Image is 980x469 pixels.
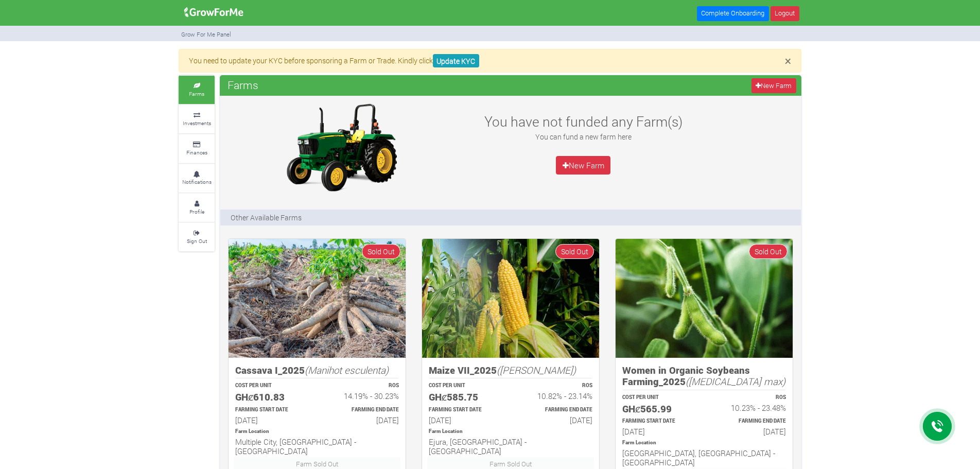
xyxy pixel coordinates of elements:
[429,415,501,425] h6: [DATE]
[520,391,592,401] h6: 10.82% - 23.14%
[622,364,786,388] h5: Women in Organic Soybeans Farming_2025
[235,415,308,425] h6: [DATE]
[749,244,787,259] span: Sold Out
[697,6,769,21] a: Complete Onboarding
[422,239,599,358] img: growforme image
[179,194,215,222] a: Profile
[713,403,786,412] h6: 10.23% - 23.48%
[713,418,786,425] p: Estimated Farming End Date
[277,101,406,194] img: growforme image
[713,427,786,436] h6: [DATE]
[520,406,592,414] p: Estimated Farming End Date
[235,428,399,436] p: Location of Farm
[520,415,592,425] h6: [DATE]
[326,415,399,425] h6: [DATE]
[520,382,592,390] p: ROS
[471,113,695,130] h3: You have not funded any Farm(s)
[231,212,302,223] p: Other Available Farms
[471,131,695,142] p: You can fund a new farm here
[179,105,215,133] a: Investments
[326,391,399,401] h6: 14.19% - 30.23%
[229,239,406,358] img: growforme image
[187,237,207,245] small: Sign Out
[771,6,799,21] a: Logout
[179,164,215,193] a: Notifications
[326,382,399,390] p: ROS
[622,427,695,436] h6: [DATE]
[497,363,576,376] i: ([PERSON_NAME])
[181,2,247,23] img: growforme image
[556,156,610,175] a: New Farm
[362,244,400,259] span: Sold Out
[179,223,215,251] a: Sign Out
[189,208,204,215] small: Profile
[429,406,501,414] p: Estimated Farming Start Date
[179,134,215,163] a: Finances
[235,437,399,456] h6: Multiple City, [GEOGRAPHIC_DATA] - [GEOGRAPHIC_DATA]
[686,375,785,388] i: ([MEDICAL_DATA] max)
[622,448,786,467] h6: [GEOGRAPHIC_DATA], [GEOGRAPHIC_DATA] - [GEOGRAPHIC_DATA]
[225,75,261,95] span: Farms
[622,418,695,425] p: Estimated Farming Start Date
[429,382,501,390] p: COST PER UNIT
[751,78,796,93] a: New Farm
[181,30,231,38] small: Grow For Me Panel
[555,244,594,259] span: Sold Out
[182,178,212,185] small: Notifications
[622,439,786,447] p: Location of Farm
[189,55,791,66] p: You need to update your KYC before sponsoring a Farm or Trade. Kindly click
[186,149,207,156] small: Finances
[235,364,399,376] h5: Cassava I_2025
[235,382,308,390] p: COST PER UNIT
[616,239,793,358] img: growforme image
[429,364,592,376] h5: Maize VII_2025
[622,394,695,402] p: COST PER UNIT
[189,90,204,97] small: Farms
[235,391,308,403] h5: GHȼ610.83
[622,403,695,415] h5: GHȼ565.99
[429,428,592,436] p: Location of Farm
[235,406,308,414] p: Estimated Farming Start Date
[713,394,786,402] p: ROS
[429,391,501,403] h5: GHȼ585.75
[785,53,791,68] span: ×
[305,363,389,376] i: (Manihot esculenta)
[326,406,399,414] p: Estimated Farming End Date
[429,437,592,456] h6: Ejura, [GEOGRAPHIC_DATA] - [GEOGRAPHIC_DATA]
[183,119,211,127] small: Investments
[785,55,791,67] button: Close
[433,54,479,68] a: Update KYC
[179,76,215,104] a: Farms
